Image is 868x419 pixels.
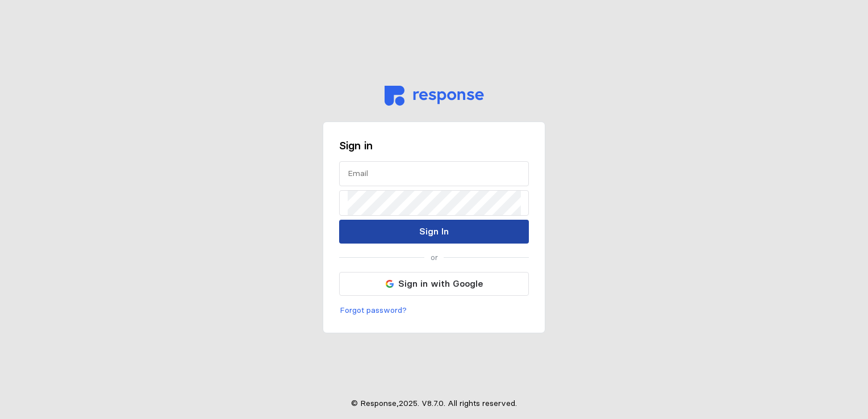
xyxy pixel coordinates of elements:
[419,224,449,238] p: Sign In
[398,276,483,291] p: Sign in with Google
[386,280,394,288] img: svg%3e
[339,138,529,153] h3: Sign in
[339,304,407,317] button: Forgot password?
[340,304,407,317] p: Forgot password?
[351,397,517,410] p: © Response, 2025 . V 8.7.0 . All rights reserved.
[431,252,438,264] p: or
[339,272,529,296] button: Sign in with Google
[385,86,484,106] img: svg%3e
[339,220,529,244] button: Sign In
[348,162,520,186] input: Email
